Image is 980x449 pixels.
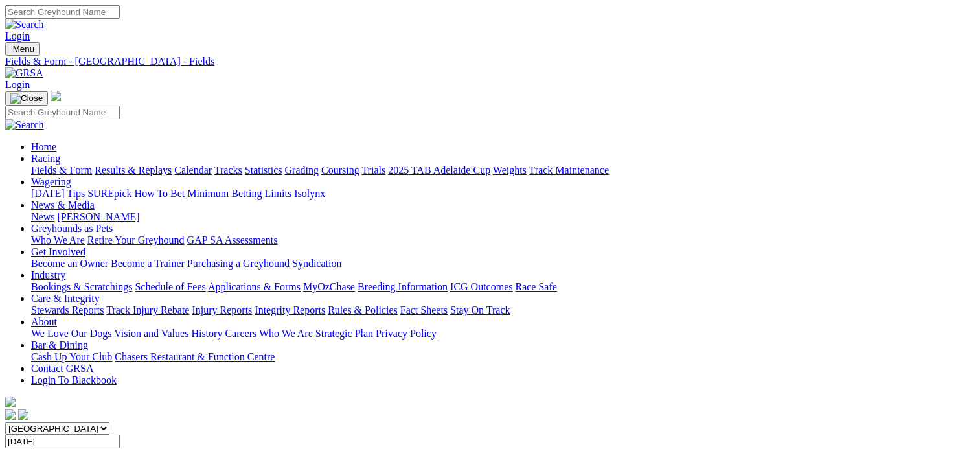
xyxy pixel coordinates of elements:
div: Industry [31,281,975,293]
a: Wagering [31,176,71,187]
a: Track Maintenance [529,165,609,176]
input: Select date [5,435,120,448]
a: Purchasing a Greyhound [187,258,290,269]
div: Get Involved [31,258,975,270]
button: Toggle navigation [5,42,40,56]
a: Contact GRSA [31,363,93,374]
a: Integrity Reports [255,305,325,316]
div: Greyhounds as Pets [31,235,975,246]
button: Toggle navigation [5,91,48,106]
a: Vision and Values [114,328,188,339]
a: Stewards Reports [31,305,104,316]
a: Race Safe [515,281,556,292]
input: Search [5,106,120,119]
a: Track Injury Rebate [106,305,189,316]
a: GAP SA Assessments [187,235,278,246]
a: Industry [31,270,65,281]
a: News [31,211,54,222]
a: Retire Your Greyhound [87,235,185,246]
a: Grading [285,165,319,176]
a: Home [31,141,56,152]
a: Bar & Dining [31,340,88,351]
a: Get Involved [31,246,85,257]
a: Injury Reports [192,305,252,316]
a: Statistics [245,165,282,176]
a: News & Media [31,200,95,211]
a: Login [5,79,30,90]
a: Stay On Track [450,305,510,316]
a: How To Bet [135,188,185,199]
img: logo-grsa-white.png [5,397,16,407]
a: Strategic Plan [315,328,373,339]
img: GRSA [5,67,43,79]
a: Become an Owner [31,258,108,269]
div: Care & Integrity [31,305,975,316]
a: Rules & Policies [328,305,398,316]
a: Who We Are [31,235,85,246]
a: MyOzChase [303,281,355,292]
div: Wagering [31,188,975,200]
a: Greyhounds as Pets [31,223,113,234]
a: Calendar [174,165,212,176]
a: We Love Our Dogs [31,328,111,339]
a: Careers [225,328,256,339]
a: Tracks [214,165,242,176]
img: Search [5,19,44,30]
img: Search [5,119,44,131]
a: Become a Trainer [111,258,185,269]
a: Schedule of Fees [135,281,205,292]
a: Weights [493,165,527,176]
a: Results & Replays [95,165,172,176]
div: Racing [31,165,975,176]
a: Cash Up Your Club [31,351,112,362]
a: [DATE] Tips [31,188,85,199]
img: twitter.svg [18,409,28,420]
input: Search [5,5,120,19]
a: [PERSON_NAME] [57,211,139,222]
a: Racing [31,153,60,164]
img: facebook.svg [5,409,16,420]
a: Bookings & Scratchings [31,281,132,292]
div: About [31,328,975,340]
a: Login To Blackbook [31,374,117,386]
img: logo-grsa-white.png [51,91,61,101]
a: Applications & Forms [208,281,301,292]
a: Fields & Form [31,165,92,176]
a: Login [5,30,30,41]
a: About [31,316,57,327]
img: Close [10,93,43,104]
a: Fields & Form - [GEOGRAPHIC_DATA] - Fields [5,56,975,67]
a: ICG Outcomes [450,281,512,292]
a: Breeding Information [358,281,448,292]
a: 2025 TAB Adelaide Cup [388,165,490,176]
a: Syndication [292,258,341,269]
div: News & Media [31,211,975,223]
a: Coursing [321,165,359,176]
a: Minimum Betting Limits [187,188,291,199]
a: SUREpick [87,188,131,199]
a: Privacy Policy [376,328,437,339]
a: Trials [361,165,385,176]
a: Care & Integrity [31,293,100,304]
a: Chasers Restaurant & Function Centre [115,351,275,362]
a: History [191,328,222,339]
a: Isolynx [294,188,325,199]
a: Who We Are [259,328,313,339]
span: Menu [13,44,34,54]
div: Bar & Dining [31,351,975,363]
a: Fact Sheets [400,305,448,316]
